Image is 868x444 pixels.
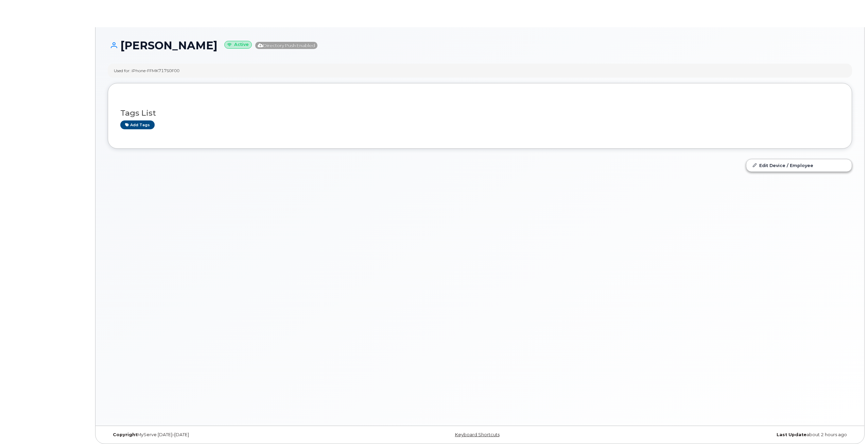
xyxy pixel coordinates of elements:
[604,432,852,438] div: about 2 hours ago
[120,120,155,129] a: Add tags
[108,39,852,51] h1: [PERSON_NAME]
[120,109,839,117] h3: Tags List
[455,432,500,437] a: Keyboard Shortcuts
[224,41,252,49] small: Active
[113,432,137,437] strong: Copyright
[108,432,356,438] div: MyServe [DATE]–[DATE]
[255,42,317,49] span: Directory Push Enabled
[777,432,806,437] strong: Last Update
[746,159,852,171] a: Edit Device / Employee
[114,68,179,73] div: Used for: iPhone-FFMK717S0F00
